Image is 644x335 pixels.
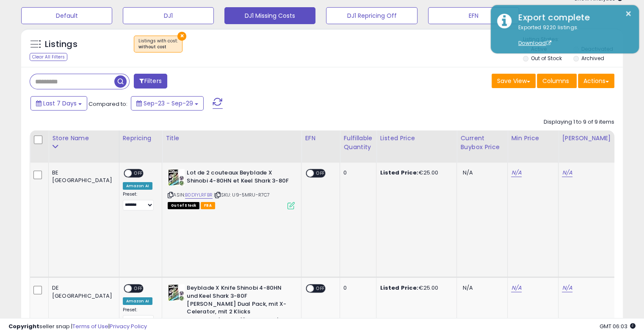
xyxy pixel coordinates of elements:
[518,39,551,47] a: Download
[132,170,145,177] span: OFF
[512,24,633,47] div: Exported 9220 listings.
[138,38,178,50] span: Listings with cost :
[578,74,614,88] button: Actions
[123,182,152,190] div: Amazon AI
[123,7,214,24] button: DJ1
[168,202,199,209] span: All listings that are currently out of stock and unavailable for purchase on Amazon
[343,169,370,177] div: 0
[562,169,572,177] a: N/A
[8,323,147,331] div: seller snap | |
[144,99,193,108] span: Sep-23 - Sep-29
[187,284,290,333] b: Beyblade X Knife Shinobi 4-80HN und Keel Shark 3-80F [PERSON_NAME] Dual Pack, mit X-Celerator, mi...
[123,297,152,305] div: Amazon AI
[326,7,417,24] button: DJ1 Repricing Off
[187,169,290,187] b: Lot de 2 couteaux Beyblade X Shinobi 4-80HN et Keel Shark 3-80F
[380,169,418,177] b: Listed Price:
[537,74,577,88] button: Columns
[166,134,298,143] div: Title
[21,7,112,24] button: Default
[380,169,450,177] div: €25.00
[72,322,108,330] a: Terms of Use
[625,8,632,19] button: ×
[314,170,327,177] span: OFF
[544,118,614,126] div: Displaying 1 to 9 of 9 items
[52,169,113,184] div: BE [GEOGRAPHIC_DATA]
[511,284,521,292] a: N/A
[511,169,521,177] a: N/A
[380,284,418,292] b: Listed Price:
[562,284,572,292] a: N/A
[460,134,504,152] div: Current Buybox Price
[131,96,204,111] button: Sep-23 - Sep-29
[168,169,295,208] div: ASIN:
[224,7,315,24] button: DJ1 Missing Costs
[380,284,450,292] div: €25.00
[462,284,473,292] span: N/A
[134,74,167,89] button: Filters
[177,32,186,41] button: ×
[185,191,213,199] a: B0D1YLRFBR
[600,322,636,330] span: 2025-10-7 06:03 GMT
[88,100,127,108] span: Compared to:
[314,285,327,292] span: OFF
[132,285,145,292] span: OFF
[168,284,185,301] img: 519nB6121SL._SL40_.jpg
[581,55,604,62] label: Archived
[511,134,555,143] div: Min Price
[512,11,633,24] div: Export complete
[123,134,159,143] div: Repricing
[30,96,87,111] button: Last 7 Days
[305,134,336,143] div: EFN
[428,7,519,24] button: EFN
[123,191,156,210] div: Preset:
[542,77,569,85] span: Columns
[492,74,536,88] button: Save View
[562,134,612,143] div: [PERSON_NAME]
[343,134,373,152] div: Fulfillable Quantity
[380,134,453,143] div: Listed Price
[43,99,77,108] span: Last 7 Days
[8,322,39,330] strong: Copyright
[343,284,370,292] div: 0
[52,284,113,299] div: DE [GEOGRAPHIC_DATA]
[531,55,562,62] label: Out of Stock
[138,44,178,50] div: without cost
[30,53,67,61] div: Clear All Filters
[123,307,156,326] div: Preset:
[214,191,270,198] span: | SKU: U9-5MRU-R7C7
[201,202,215,209] span: FBA
[52,134,116,143] div: Store Name
[168,169,185,186] img: 519nB6121SL._SL40_.jpg
[110,322,147,330] a: Privacy Policy
[462,169,473,177] span: N/A
[45,39,77,50] h5: Listings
